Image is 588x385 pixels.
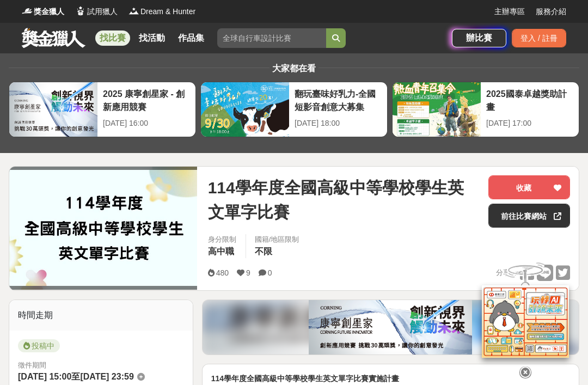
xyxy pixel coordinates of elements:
[217,28,326,48] input: 全球自行車設計比賽
[87,6,118,17] span: 試用獵人
[71,372,80,381] span: 至
[9,300,193,331] div: 時間走期
[255,247,272,256] span: 不限
[488,204,570,228] a: 前往比賽網站
[255,234,299,245] div: 國籍/地區限制
[34,6,64,17] span: 獎金獵人
[140,6,195,17] span: Dream & Hunter
[246,268,250,277] span: 9
[295,118,382,129] div: [DATE] 18:00
[208,175,480,224] span: 114學年度全國高級中等學校學生英文單字比賽
[128,5,139,16] img: Logo
[486,118,573,129] div: [DATE] 17:00
[309,300,472,355] img: c50a62b6-2858-4067-87c4-47b9904c1966.png
[75,5,86,16] img: Logo
[211,374,399,383] strong: 114學年度全國高級中等學校學生英文單字比賽實施計畫
[295,88,382,112] div: 翻玩臺味好乳力-全國短影音創意大募集
[392,82,579,137] a: 2025國泰卓越獎助計畫[DATE] 17:00
[452,29,506,47] a: 辦比賽
[95,30,130,46] a: 找比賽
[18,339,60,352] span: 投稿中
[208,234,237,245] div: 身分限制
[80,372,133,381] span: [DATE] 23:59
[208,247,234,256] span: 高中職
[18,361,46,369] span: 徵件期間
[486,88,573,112] div: 2025國泰卓越獎助計畫
[103,88,190,112] div: 2025 康寧創星家 - 創新應用競賽
[268,268,272,277] span: 0
[488,175,570,199] button: 收藏
[22,6,64,17] a: Logo獎金獵人
[494,6,525,17] a: 主辦專區
[200,82,388,137] a: 翻玩臺味好乳力-全國短影音創意大募集[DATE] 18:00
[18,372,71,381] span: [DATE] 15:00
[512,29,566,47] div: 登入 / 註冊
[482,285,569,358] img: d2146d9a-e6f6-4337-9592-8cefde37ba6b.png
[128,6,195,17] a: LogoDream & Hunter
[134,30,169,46] a: 找活動
[216,268,229,277] span: 480
[9,82,196,137] a: 2025 康寧創星家 - 創新應用競賽[DATE] 16:00
[103,118,190,129] div: [DATE] 16:00
[9,170,197,286] img: Cover Image
[22,5,33,16] img: Logo
[269,64,318,73] span: 大家都在看
[75,6,118,17] a: Logo試用獵人
[536,6,566,17] a: 服務介紹
[174,30,209,46] a: 作品集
